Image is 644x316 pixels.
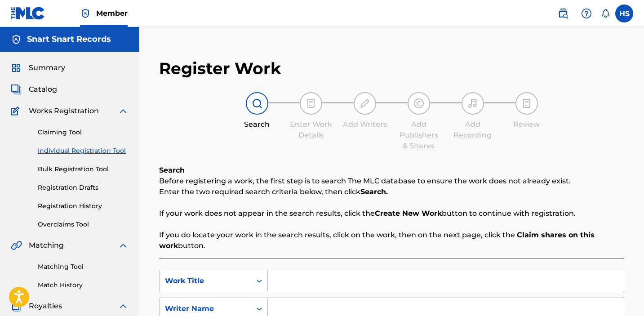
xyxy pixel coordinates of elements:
a: Matching Tool [38,262,129,271]
img: step indicator icon for Review [521,98,532,109]
div: Add Publishers & Shares [396,119,441,151]
span: Summary [29,62,65,73]
span: Royalties [29,301,62,312]
img: Top Rightsholder [80,8,91,19]
img: expand [118,301,129,312]
a: Registration History [38,201,129,211]
img: help [581,8,592,19]
strong: Search. [360,187,388,196]
p: Enter the two required search criteria below, then click [159,187,624,197]
b: Search [159,166,185,174]
span: Catalog [29,84,57,95]
div: Add Writers [342,119,387,130]
span: Matching [29,240,64,251]
a: Match History [38,280,129,290]
h5: Snart Snart Records [27,34,111,45]
img: Catalog [11,84,22,95]
img: step indicator icon for Add Publishers & Shares [413,98,424,109]
div: Help [577,4,595,22]
img: Royalties [11,301,22,312]
div: Work Title [165,276,246,286]
strong: Create New Work [375,209,442,218]
iframe: Resource Center [619,200,644,266]
a: Claiming Tool [38,128,129,137]
img: expand [118,240,129,251]
div: Review [504,119,549,130]
div: Search [235,119,280,130]
a: Individual Registration Tool [38,146,129,156]
img: Works Registration [11,106,22,116]
div: Notifications [601,9,610,18]
div: Add Recording [450,119,495,141]
p: If you do locate your work in the search results, click on the work, then on the next page, click... [159,230,624,251]
h2: Register Work [159,58,281,79]
img: MLC Logo [11,7,45,20]
img: expand [118,106,129,116]
img: search [558,8,568,19]
img: step indicator icon for Search [252,98,262,109]
a: Public Search [554,4,572,22]
a: SummarySummary [11,62,65,73]
img: Summary [11,62,22,73]
div: Writer Name [165,303,246,314]
img: Matching [11,240,22,251]
p: Before registering a work, the first step is to search The MLC database to ensure the work does n... [159,176,624,187]
a: Overclaims Tool [38,220,129,229]
img: Accounts [11,34,22,45]
span: Works Registration [29,106,99,116]
div: Enter Work Details [289,119,333,141]
img: step indicator icon for Enter Work Details [306,98,316,109]
img: step indicator icon for Add Recording [467,98,478,109]
p: If your work does not appear in the search results, click the button to continue with registration. [159,208,624,219]
div: User Menu [615,4,633,22]
a: Registration Drafts [38,183,129,192]
span: Member [96,8,128,18]
a: Bulk Registration Tool [38,165,129,174]
img: step indicator icon for Add Writers [360,98,370,109]
a: CatalogCatalog [11,84,57,95]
